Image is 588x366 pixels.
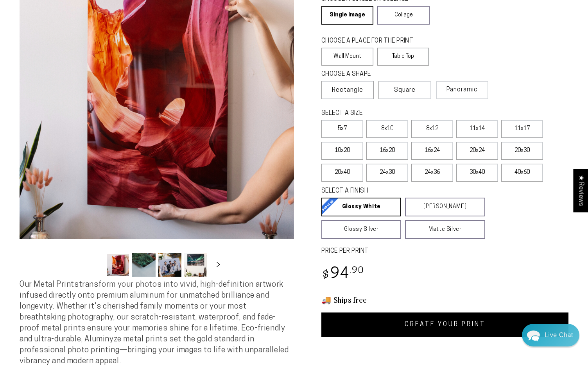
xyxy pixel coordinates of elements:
[321,6,373,25] a: Single Image
[501,120,543,138] label: 11x17
[321,295,568,305] h3: 🚚 Ships free
[158,253,181,277] button: Load image 3 in gallery view
[323,270,329,281] span: $
[321,48,373,66] label: Wall Mount
[394,86,416,95] span: Square
[350,266,364,275] sup: .90
[366,164,408,182] label: 24x30
[332,86,363,95] span: Rectangle
[321,187,466,196] legend: SELECT A FINISH
[456,120,498,138] label: 11x14
[411,164,453,182] label: 24x36
[501,164,543,182] label: 40x60
[210,256,227,273] button: Slide right
[321,142,363,160] label: 10x20
[321,37,422,46] legend: CHOOSE A PLACE FOR THE PRINT
[321,70,423,79] legend: CHOOSE A SHAPE
[366,120,408,138] label: 8x10
[522,324,579,346] div: Chat widget toggle
[20,281,289,365] span: Our Metal Prints transform your photos into vivid, high-definition artwork infused directly onto ...
[321,198,401,216] a: Glossy White
[132,253,156,277] button: Load image 2 in gallery view
[456,142,498,160] label: 20x24
[321,247,568,256] label: PRICE PER PRINT
[405,220,485,239] a: Matte Silver
[321,109,466,118] legend: SELECT A SIZE
[321,120,363,138] label: 5x7
[321,312,568,337] a: CREATE YOUR PRINT
[573,169,588,212] div: Click to open Judge.me floating reviews tab
[321,164,363,182] label: 20x40
[377,48,429,66] label: Table Top
[321,220,401,239] a: Glossy Silver
[377,6,429,25] a: Collage
[411,142,453,160] label: 16x24
[405,198,485,216] a: [PERSON_NAME]
[411,120,453,138] label: 8x12
[184,253,207,277] button: Load image 4 in gallery view
[456,164,498,182] label: 30x40
[545,324,573,346] div: Contact Us Directly
[501,142,543,160] label: 20x30
[366,142,408,160] label: 16x20
[87,256,104,273] button: Slide left
[321,267,364,282] bdi: 94
[446,87,478,93] span: Panoramic
[106,253,130,277] button: Load image 1 in gallery view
